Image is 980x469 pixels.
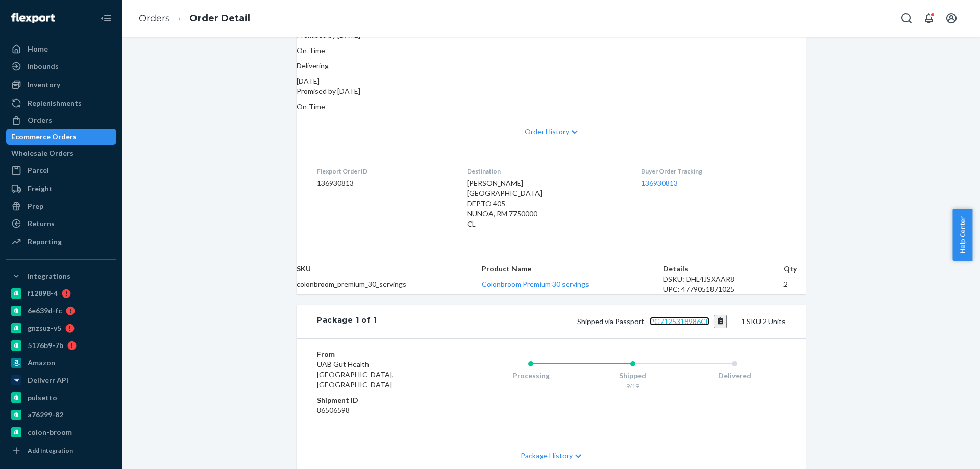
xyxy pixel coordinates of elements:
a: 6e639d-fc [6,303,116,319]
div: Reporting [28,237,62,247]
span: UAB Gut Health [GEOGRAPHIC_DATA], [GEOGRAPHIC_DATA] [317,360,394,389]
button: Help Center [952,209,972,261]
dd: 136930813 [317,178,451,188]
p: On-Time [297,102,806,112]
p: Promised by [DATE] [297,86,806,96]
div: UPC: 4779051871025 [663,284,783,294]
div: Processing [480,371,582,381]
a: Orders [6,112,116,129]
div: Integrations [28,271,70,281]
a: Orders [139,13,170,24]
span: Order History [525,127,569,137]
a: Parcel [6,162,116,179]
a: Home [6,41,116,57]
div: Deliverr API [28,375,68,385]
div: Replenishments [28,98,82,108]
a: Replenishments [6,95,116,111]
div: a76299-82 [28,410,63,420]
td: colonbroom_premium_30_servings [297,274,482,294]
div: 9/19 [582,382,684,390]
div: pulsetto [28,392,57,403]
a: 5176b9-7b [6,337,116,354]
dt: Buyer Order Tracking [641,167,786,176]
a: a76299-82 [6,407,116,423]
div: Inbounds [28,61,59,71]
button: Integrations [6,268,116,284]
a: Inbounds [6,58,116,75]
a: f12898-4 [6,285,116,302]
div: 1 SKU 2 Units [377,315,786,328]
span: Package History [521,451,573,461]
div: Package 1 of 1 [317,315,377,328]
a: Colonbroom Premium 30 servings [482,280,589,288]
a: Ecommerce Orders [6,129,116,145]
th: Details [663,264,783,274]
div: Home [28,44,48,54]
div: 5176b9-7b [28,340,63,351]
a: Returns [6,215,116,232]
div: colon-broom [28,427,72,437]
a: Deliverr API [6,372,116,388]
div: Delivered [683,371,786,381]
div: DSKU: DHL4JSXAAR8 [663,274,783,284]
a: Amazon [6,355,116,371]
a: gnzsuz-v5 [6,320,116,336]
button: Open notifications [919,8,939,29]
button: Close Navigation [96,8,116,29]
div: Wholesale Orders [11,148,73,158]
button: Open account menu [941,8,962,29]
a: Inventory [6,77,116,93]
div: Add Integration [28,446,73,455]
div: Inventory [28,80,60,90]
a: colon-broom [6,424,116,440]
span: Shipped via Passport [577,317,727,326]
a: Order Detail [189,13,250,24]
span: [PERSON_NAME] [GEOGRAPHIC_DATA] DEPTO 405 NUNOA, RM 7750000 CL [467,179,542,228]
div: f12898-4 [28,288,58,299]
dd: 86506598 [317,405,439,415]
dt: Shipment ID [317,395,439,405]
a: Reporting [6,234,116,250]
dt: Destination [467,167,625,176]
a: Wholesale Orders [6,145,116,161]
a: Freight [6,181,116,197]
img: Flexport logo [11,13,55,23]
a: Prep [6,198,116,214]
td: 2 [783,274,806,294]
div: Shipped [582,371,684,381]
th: SKU [297,264,482,274]
button: Copy tracking number [714,315,727,328]
p: On-Time [297,45,806,56]
div: Parcel [28,165,49,176]
ol: breadcrumbs [131,4,258,34]
div: Amazon [28,358,55,368]
th: Qty [783,264,806,274]
th: Product Name [482,264,663,274]
div: Prep [28,201,43,211]
a: 136930813 [641,179,678,187]
dt: Flexport Order ID [317,167,451,176]
div: Freight [28,184,53,194]
button: Open Search Box [896,8,917,29]
dt: From [317,349,439,359]
a: pulsetto [6,389,116,406]
div: 6e639d-fc [28,306,62,316]
div: Orders [28,115,52,126]
div: [DATE] [297,76,806,86]
div: Returns [28,218,55,229]
a: Add Integration [6,445,116,457]
div: Ecommerce Orders [11,132,77,142]
p: Delivering [297,61,806,71]
a: PG7125318986CL [650,317,709,326]
div: gnzsuz-v5 [28,323,61,333]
